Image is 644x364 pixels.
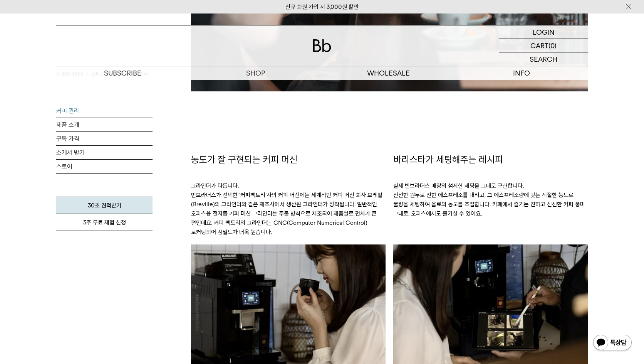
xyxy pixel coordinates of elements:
[56,132,153,145] a: 구독 가격
[56,118,153,131] a: 제품 소개
[393,166,588,226] p: 실제 빈브라더스 매장의 섬세한 세팅을 그대로 구현합니다. 신선한 원두로 진한 에스프레소를 내리고, 그 에스프레소량에 맞는 적절한 농도로 물량을 세팅하여 음료의 농도를 조절합니...
[313,39,331,52] img: 로고
[191,153,386,166] h3: 농도가 잘 구현되는 커피 머신
[285,3,359,10] a: 신규 회원 가입 시 3,000원 할인
[56,104,153,118] a: 커피 관리
[455,66,588,80] p: INFO
[533,25,555,39] p: LOGIN
[56,197,153,214] a: 30초 견적받기
[548,39,557,52] p: (0)
[56,214,153,231] a: 3주 무료 체험 신청
[191,166,386,244] p: 그라인더가 다릅니다. 빈브라더스가 선택한 '커피팩토리'사의 커피 머신에는 세계적인 커피 머신 회사 브레빌(Breville)의 그라인더와 같은 제조사에서 생산된 그라인더가 장착...
[499,39,588,52] a: CART (0)
[56,66,189,80] a: SUBSCRIBE
[189,66,322,80] a: SHOP
[393,153,588,166] h3: 바리스타가 세팅해주는 레시피
[56,160,153,173] a: 스토어
[530,52,557,66] p: SEARCH
[322,66,455,80] p: WHOLESALE
[530,39,548,52] p: CART
[56,146,153,159] a: 소개서 받기
[592,334,632,352] img: 카카오톡 채널 1:1 채팅 버튼
[499,25,588,39] a: LOGIN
